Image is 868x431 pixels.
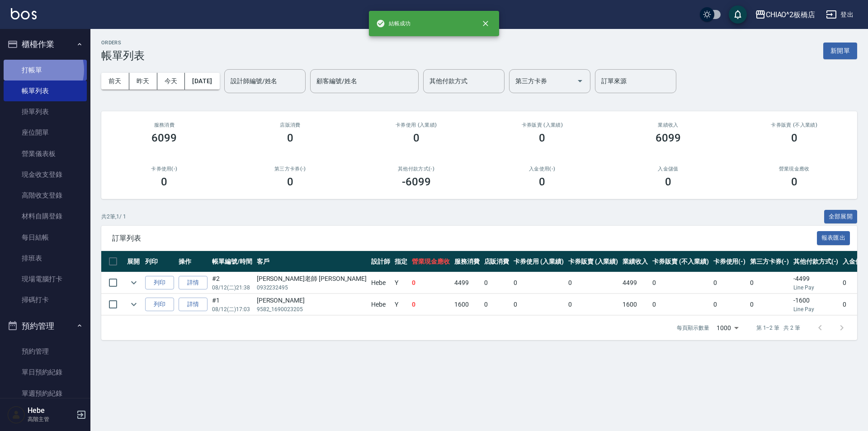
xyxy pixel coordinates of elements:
td: 0 [748,294,791,315]
td: 0 [482,294,512,315]
td: 1600 [452,294,482,315]
td: 0 [482,272,512,294]
button: save [729,5,747,24]
a: 掛單列表 [4,101,87,122]
img: Person [7,406,25,424]
td: 0 [566,294,621,315]
th: 卡券使用 (入業績) [511,251,566,272]
h3: 0 [665,175,671,188]
th: 展開 [125,251,143,272]
td: Y [392,272,410,294]
h3: 0 [161,175,167,188]
a: 座位開單 [4,122,87,143]
button: 新開單 [823,43,857,59]
button: 全部展開 [824,210,858,224]
h2: 其他付款方式(-) [364,166,468,172]
td: -4499 [791,272,841,294]
h2: 卡券使用(-) [112,166,217,172]
button: 報表匯出 [817,231,850,245]
p: 第 1–2 筆 共 2 筆 [756,324,800,332]
td: 0 [650,294,711,315]
h2: 卡券販賣 (入業績) [490,122,594,128]
p: 0932232495 [257,284,367,292]
a: 帳單列表 [4,81,87,101]
a: 營業儀表板 [4,143,87,164]
h2: 業績收入 [616,122,721,128]
h2: 店販消費 [238,122,343,128]
h5: Hebe [28,406,74,415]
a: 打帳單 [4,60,87,81]
td: #1 [210,294,255,315]
span: 結帳成功 [376,19,410,28]
h3: 0 [791,175,797,188]
h2: ORDERS [101,40,145,46]
th: 業績收入 [620,251,650,272]
td: Y [392,294,410,315]
p: Line Pay [793,305,839,313]
td: 0 [511,272,566,294]
div: [PERSON_NAME]老師 [PERSON_NAME] [257,274,367,284]
td: 4499 [452,272,482,294]
h2: 卡券使用 (入業績) [364,122,468,128]
a: 單週預約紀錄 [4,383,87,404]
td: -1600 [791,294,841,315]
th: 卡券販賣 (不入業績) [650,251,711,272]
a: 詳情 [179,298,208,312]
th: 設計師 [369,251,392,272]
th: 營業現金應收 [410,251,452,272]
h3: 0 [539,132,545,144]
button: 今天 [157,73,185,90]
td: 0 [650,272,711,294]
td: 0 [748,272,791,294]
a: 預約管理 [4,341,87,362]
a: 現金收支登錄 [4,164,87,185]
h2: 入金使用(-) [490,166,594,172]
td: 0 [410,294,452,315]
th: 客戶 [255,251,369,272]
h3: 6099 [151,132,177,144]
img: Logo [11,8,37,19]
p: 每頁顯示數量 [677,324,709,332]
th: 第三方卡券(-) [748,251,791,272]
a: 掃碼打卡 [4,289,87,310]
th: 服務消費 [452,251,482,272]
h3: 服務消費 [112,122,217,128]
p: 08/12 (二) 21:38 [212,284,252,292]
h3: -6099 [402,175,431,188]
td: #2 [210,272,255,294]
button: expand row [127,276,141,289]
td: 0 [711,272,748,294]
td: 0 [410,272,452,294]
button: [DATE] [185,73,219,90]
button: Open [573,74,587,88]
a: 每日結帳 [4,227,87,248]
button: 登出 [822,6,857,23]
button: close [476,14,495,33]
h2: 入金儲值 [616,166,721,172]
th: 卡券使用(-) [711,251,748,272]
h3: 6099 [656,132,681,144]
th: 其他付款方式(-) [791,251,841,272]
button: CHIAO^2板橋店 [751,5,819,24]
h3: 0 [539,175,545,188]
button: 列印 [145,298,174,312]
a: 單日預約紀錄 [4,362,87,383]
button: 櫃檯作業 [4,33,87,56]
button: expand row [127,298,141,311]
a: 新開單 [823,46,857,55]
button: 列印 [145,276,174,290]
button: 前天 [101,73,129,90]
h2: 卡券販賣 (不入業績) [742,122,846,128]
button: 預約管理 [4,314,87,338]
td: 0 [566,272,621,294]
p: Line Pay [793,284,839,292]
div: [PERSON_NAME] [257,296,367,305]
a: 高階收支登錄 [4,185,87,206]
td: Hebe [369,294,392,315]
a: 報表匯出 [817,233,850,242]
a: 現場電腦打卡 [4,269,87,289]
th: 卡券販賣 (入業績) [566,251,621,272]
button: 昨天 [129,73,157,90]
th: 列印 [143,251,176,272]
a: 排班表 [4,248,87,269]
